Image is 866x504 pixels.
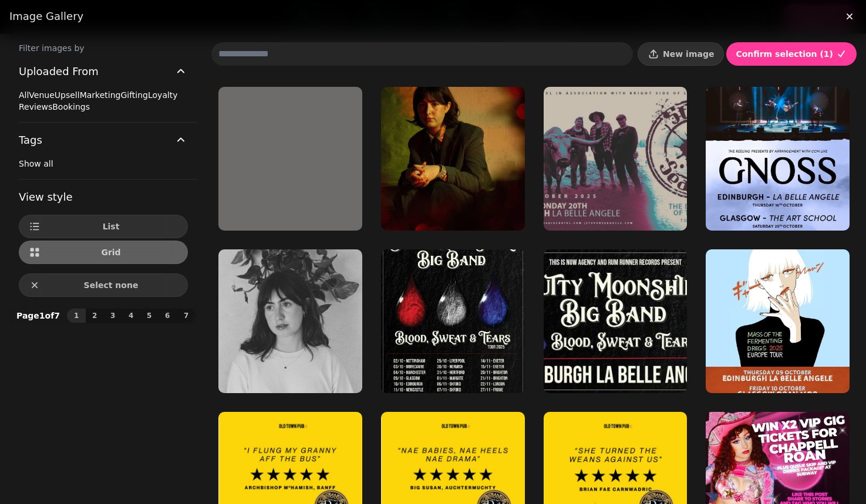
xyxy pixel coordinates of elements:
[19,102,52,111] span: Reviews
[9,9,857,23] h3: Image gallery
[19,158,188,179] div: Tags
[52,102,90,111] span: Bookings
[19,90,29,100] span: All
[663,50,714,58] span: New image
[80,90,121,100] span: Marketing
[19,241,188,264] button: Grid
[44,281,178,289] span: Select none
[85,309,104,323] button: 2
[736,50,833,58] span: Confirm selection ( 1 )
[706,87,850,231] img: Gnoss-819x1024.jpg
[726,42,857,66] button: Confirm selection (1)
[177,309,196,323] button: 7
[140,309,159,323] button: 5
[122,309,140,323] button: 4
[144,312,154,319] span: 5
[163,312,172,319] span: 6
[218,249,362,393] img: katie .jpeg
[19,215,188,238] button: List
[158,309,177,323] button: 6
[544,87,688,231] img: Steve-n-Seagulls-Brick-Edinburgh-1024x538.jpg
[19,89,188,122] div: Uploaded From
[12,310,65,322] p: Page 1 of 7
[19,159,53,168] span: Show all
[44,222,178,231] span: List
[126,312,136,319] span: 4
[19,123,188,158] button: Tags
[44,248,178,256] span: Grid
[638,42,724,66] button: New image
[19,273,188,297] button: Select none
[120,90,148,100] span: Gifting
[108,312,117,319] span: 3
[218,87,362,231] img: LaBelle_Motion from calum-Animated Image (Small).gif
[67,309,86,323] button: 1
[55,90,80,100] span: Upsell
[29,90,54,100] span: Venue
[181,312,191,319] span: 7
[544,249,688,393] img: dutty moon.avif
[381,249,525,393] img: dutty moonshine 2.jpg
[72,312,81,319] span: 1
[706,249,850,393] img: MOTFD-820x1024.jpg
[148,90,178,100] span: Loyalty
[381,87,525,231] img: kate 2.webp
[103,309,122,323] button: 3
[90,312,99,319] span: 2
[19,54,188,89] button: Uploaded From
[19,189,188,205] h3: View style
[67,309,196,323] nav: Pagination
[9,42,197,54] label: Filter images by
